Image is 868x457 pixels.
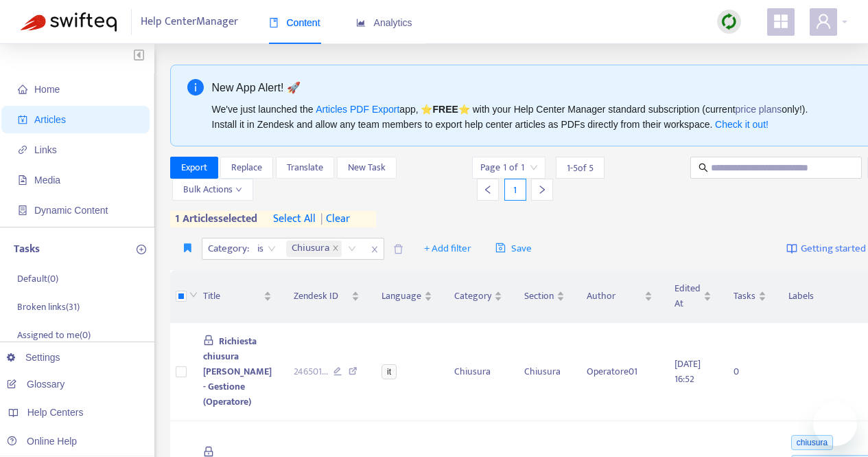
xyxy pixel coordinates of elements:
[172,179,253,201] button: Bulk Actionsdown
[576,323,664,421] td: Operatore01
[21,12,117,32] img: Swifteq
[723,270,777,323] th: Tasks
[495,243,506,253] span: save
[773,13,789,30] span: appstore
[170,211,258,227] span: 1 articles selected
[414,238,482,260] button: + Add filter
[371,270,443,323] th: Language
[723,323,777,421] td: 0
[382,289,421,304] span: Language
[567,161,594,175] span: 1 - 5 of 5
[269,18,279,27] span: book
[454,289,491,304] span: Category
[443,323,513,421] td: Chiusura
[734,289,755,304] span: Tasks
[34,175,60,186] span: Media
[141,9,238,35] span: Help Center Manager
[7,436,77,447] a: Online Help
[483,185,493,194] span: left
[18,115,27,124] span: account-book
[791,435,833,450] span: chiusura
[720,13,738,30] img: sync.dc5367851b00ba804db3.png
[287,160,323,175] span: Translate
[675,356,701,387] span: [DATE] 16:52
[286,241,342,257] span: Chiusura
[220,157,273,179] button: Replace
[34,205,108,216] span: Dynamic Content
[393,244,403,254] span: delete
[813,402,857,446] iframe: Button to launch messaging window
[786,243,797,254] img: image-link
[332,245,339,253] span: close
[257,238,276,259] span: is
[181,160,207,175] span: Export
[524,289,554,304] span: Section
[203,289,261,304] span: Title
[495,241,532,257] span: Save
[34,144,57,155] span: Links
[170,157,218,179] button: Export
[576,270,664,323] th: Author
[504,179,526,201] div: 1
[202,238,251,259] span: Category :
[424,241,471,257] span: + Add filter
[382,364,397,379] span: it
[356,18,366,27] span: area-chart
[7,379,64,390] a: Glossary
[316,104,399,115] a: Articles PDF Export
[137,245,146,254] span: plus-circle
[203,333,272,410] span: Richiesta chiusura [PERSON_NAME] - Gestione (Operatore)
[17,300,80,314] p: Broken links ( 31 )
[273,211,316,227] span: select all
[17,271,58,286] p: Default ( 0 )
[699,163,708,172] span: search
[675,281,701,311] span: Edited At
[34,114,66,125] span: Articles
[34,84,60,95] span: Home
[664,270,723,323] th: Edited At
[14,241,40,258] p: Tasks
[189,291,198,299] span: down
[18,145,27,155] span: link
[815,13,832,30] span: user
[320,210,323,228] span: |
[316,211,350,227] span: clear
[715,119,769,130] a: Check it out!
[513,323,576,421] td: Chiusura
[537,185,547,194] span: right
[337,157,397,179] button: New Task
[192,270,283,323] th: Title
[7,352,60,363] a: Settings
[513,270,576,323] th: Section
[432,104,458,115] b: FREE
[203,335,214,346] span: lock
[203,446,214,457] span: lock
[18,205,27,215] span: container
[235,186,242,193] span: down
[187,79,204,96] span: info-circle
[294,289,349,304] span: Zendesk ID
[356,17,412,28] span: Analytics
[736,104,782,115] a: price plans
[292,241,329,257] span: Chiusura
[17,328,91,342] p: Assigned to me ( 0 )
[183,182,242,197] span: Bulk Actions
[269,17,320,28] span: Content
[283,270,371,323] th: Zendesk ID
[18,85,27,94] span: home
[348,160,386,175] span: New Task
[276,157,334,179] button: Translate
[366,241,384,258] span: close
[443,270,513,323] th: Category
[294,364,328,379] span: 246501 ...
[587,289,642,304] span: Author
[231,160,262,175] span: Replace
[27,407,84,418] span: Help Centers
[485,238,542,260] button: saveSave
[18,175,27,185] span: file-image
